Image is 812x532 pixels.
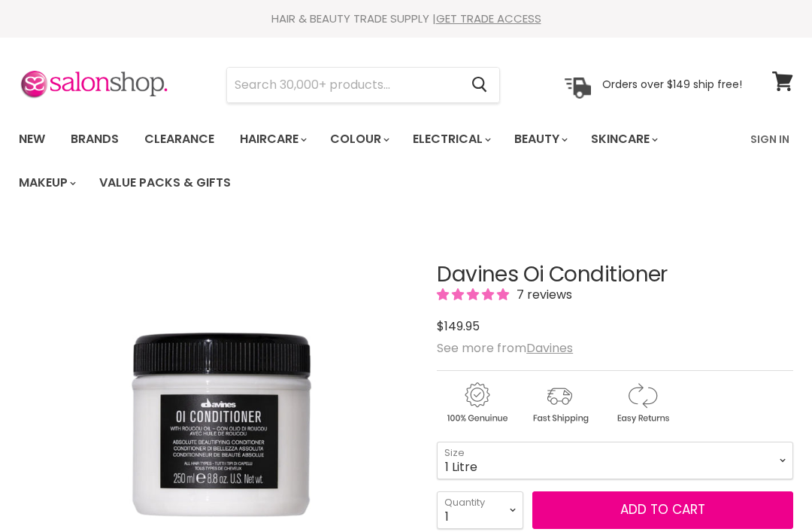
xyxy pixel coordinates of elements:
[133,123,226,155] a: Clearance
[8,117,741,205] ul: Main menu
[436,11,541,26] a: GET TRADE ACCESS
[437,286,512,303] span: 4.86 stars
[602,78,742,91] p: Orders over $149 ship free!
[8,123,56,155] a: New
[226,67,500,103] form: Product
[532,491,793,529] button: Add to cart
[620,500,705,518] span: Add to cart
[229,123,316,155] a: Haircare
[526,339,573,357] a: Davines
[437,380,517,426] img: genuine.gif
[227,68,459,102] input: Search
[59,123,130,155] a: Brands
[741,123,798,155] a: Sign In
[602,380,682,426] img: returns.gif
[437,339,573,357] span: See more from
[319,123,398,155] a: Colour
[8,167,85,199] a: Makeup
[437,491,523,529] select: Quantity
[437,318,480,335] span: $149.95
[401,123,500,155] a: Electrical
[512,286,572,303] span: 7 reviews
[503,123,577,155] a: Beauty
[580,123,667,155] a: Skincare
[520,380,599,426] img: shipping.gif
[88,167,242,199] a: Value Packs & Gifts
[437,263,793,287] h1: Davines Oi Conditioner
[459,68,499,102] button: Search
